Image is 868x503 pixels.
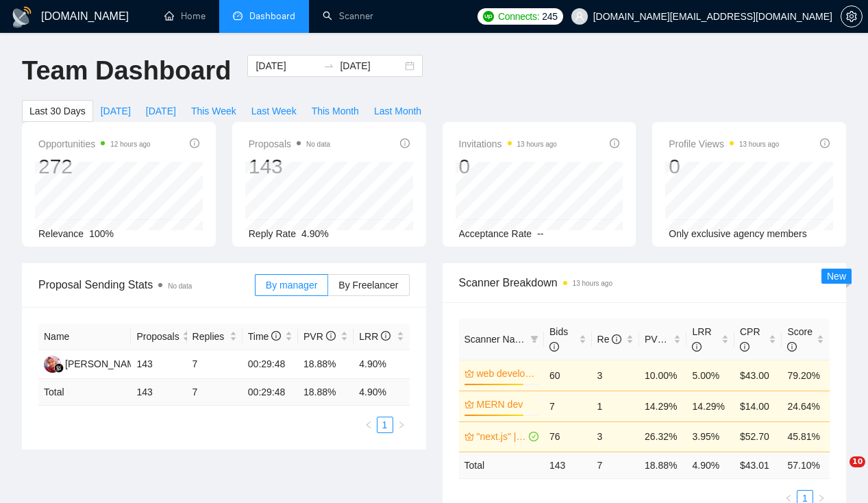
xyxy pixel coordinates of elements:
span: left [364,421,373,429]
td: 76 [544,421,591,452]
span: CPR [740,326,760,352]
button: [DATE] [138,100,184,122]
span: Score [787,326,813,352]
span: check-circle [529,432,538,441]
span: New [827,271,846,282]
span: [DATE] [146,103,176,119]
td: 00:29:48 [243,379,298,406]
span: Re [597,334,622,345]
span: Scanner Breakdown [459,274,830,291]
span: By manager [266,280,317,291]
td: 143 [544,452,591,478]
span: info-circle [740,342,749,352]
a: 1 [377,417,393,432]
div: [PERSON_NAME] [65,356,144,371]
span: info-circle [190,138,199,148]
span: PVR [303,331,336,342]
td: Total [38,379,131,406]
span: info-circle [787,342,797,352]
span: Time [248,331,281,342]
button: [DATE] [93,100,138,122]
td: 26.32% [639,421,686,452]
input: Start date [256,58,318,73]
a: homeHome [164,10,206,22]
td: 7 [187,379,243,406]
span: crown [464,400,474,409]
div: 143 [249,154,330,180]
td: 57.10 % [782,452,830,478]
span: info-circle [381,331,390,341]
span: info-circle [610,138,619,148]
td: 45.81% [782,421,830,452]
span: This Week [191,103,236,119]
img: upwork-logo.png [483,11,494,22]
td: 143 [131,350,186,379]
span: No data [306,140,330,148]
span: Profile Views [669,136,779,152]
span: Proposals [249,136,330,152]
span: Proposal Sending Stats [38,276,255,293]
td: 18.88 % [298,379,354,406]
td: $14.00 [734,391,782,421]
td: 79.20% [782,360,830,391]
td: 3.95% [686,421,734,452]
span: filter [528,329,541,349]
span: setting [841,11,862,22]
td: 7 [544,391,591,421]
a: web developmnet [477,366,536,381]
span: No data [168,282,192,290]
td: 3 [592,421,639,452]
span: Dashboard [249,10,295,22]
span: to [323,60,334,71]
td: Total [459,452,545,478]
a: MERN dev [477,397,536,412]
span: Bids [549,326,568,352]
td: 3 [592,360,639,391]
td: 24.64% [782,391,830,421]
img: logo [11,6,33,28]
span: info-circle [400,138,410,148]
span: [DATE] [101,103,131,119]
span: Reply Rate [249,228,296,239]
span: info-circle [612,334,621,344]
time: 13 hours ago [517,140,557,148]
span: right [397,421,406,429]
td: $ 43.01 [734,452,782,478]
button: left [360,417,377,433]
td: 18.88 % [639,452,686,478]
span: Acceptance Rate [459,228,532,239]
span: This Month [312,103,359,119]
button: Last Month [367,100,429,122]
span: By Freelancer [338,280,398,291]
td: 60 [544,360,591,391]
span: info-circle [692,342,702,352]
td: 1 [592,391,639,421]
span: info-circle [271,331,281,341]
li: Next Page [393,417,410,433]
td: $43.00 [734,360,782,391]
time: 12 hours ago [110,140,150,148]
th: Replies [187,323,243,350]
span: Only exclusive agency members [669,228,807,239]
button: right [393,417,410,433]
span: Last 30 Days [29,103,86,119]
span: LRR [359,331,390,342]
span: 4.90% [301,228,329,239]
li: Previous Page [360,417,377,433]
th: Proposals [131,323,186,350]
span: crown [464,432,474,441]
button: This Month [304,100,367,122]
span: left [784,494,793,502]
time: 13 hours ago [573,280,612,287]
span: Last Month [374,103,421,119]
div: 272 [38,154,151,180]
div: 0 [669,154,779,180]
td: $52.70 [734,421,782,452]
span: Replies [193,329,227,344]
span: Last Week [251,103,297,119]
td: 5.00% [686,360,734,391]
td: 4.90 % [686,452,734,478]
span: dashboard [233,11,243,21]
iframe: Intercom live chat [821,456,854,489]
li: 1 [377,417,393,433]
